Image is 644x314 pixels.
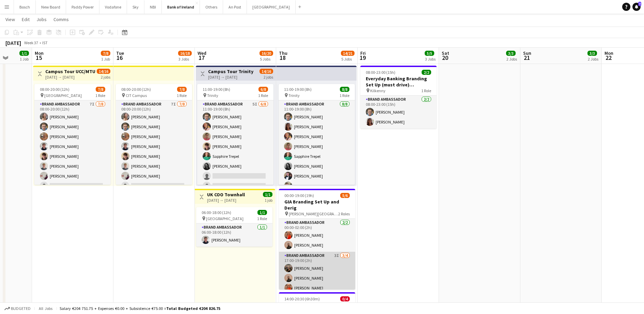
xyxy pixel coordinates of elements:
span: 1 Role [95,93,105,98]
app-job-card: 08:00-23:00 (15h)2/2Everyday Banking Branding Set Up (must drive) Overnight Kilkenny1 RoleBrand A... [360,66,437,129]
span: View [5,16,15,22]
span: 7/8 [177,87,187,92]
span: 5/6 [340,193,350,198]
h3: Everyday Banking Branding Set Up (must drive) Overnight [360,76,437,88]
span: 3/3 [506,51,516,56]
a: 7 [632,3,641,11]
app-job-card: 08:00-20:00 (12h)7/8 CIT Campus1 RoleBrand Ambassador7I7/808:00-20:00 (12h)[PERSON_NAME][PERSON_N... [116,84,192,185]
span: 7/8 [101,51,110,56]
span: Mon [35,50,44,56]
button: Paddy Power [66,0,99,14]
div: 2 Jobs [506,56,517,62]
button: NBI [144,0,162,14]
button: New Board [36,0,66,14]
span: Kilkenny [370,88,386,93]
app-card-role: Brand Ambassador1/106:00-18:00 (12h)[PERSON_NAME] [196,224,272,247]
div: 1 job [265,197,272,203]
app-card-role: Brand Ambassador8/811:00-19:00 (8h)[PERSON_NAME][PERSON_NAME][PERSON_NAME][PERSON_NAME]Sapphire T... [279,100,355,193]
button: Bosch [14,0,36,14]
div: 2 Jobs [588,56,598,62]
a: Jobs [34,15,49,24]
div: 1 Job [101,56,110,62]
div: 3 Jobs [425,56,436,62]
button: [GEOGRAPHIC_DATA] [247,0,296,14]
span: 08:00-20:00 (12h) [40,87,69,92]
span: 18 [278,54,287,62]
span: 06:00-18:00 (12h) [202,210,231,215]
span: 3/3 [587,51,597,56]
app-job-card: 06:00-18:00 (12h)1/1 [GEOGRAPHIC_DATA]1 RoleBrand Ambassador1/106:00-18:00 (12h)[PERSON_NAME] [196,207,272,247]
span: 1/1 [19,51,29,56]
span: 16/20 [260,51,273,56]
span: 17 [197,54,206,62]
app-job-card: 11:00-19:00 (8h)6/8 Trinity1 RoleBrand Ambassador5I6/811:00-19:00 (8h)[PERSON_NAME][PERSON_NAME][... [197,84,273,185]
span: 8/8 [340,87,349,92]
a: Edit [19,15,32,24]
span: 1 Role [257,216,267,221]
span: Trinity [207,93,218,98]
span: All jobs [37,306,54,311]
button: Bank of Ireland [162,0,200,14]
span: Thu [279,50,287,56]
span: 22 [603,54,613,62]
a: Comms [51,15,72,24]
span: Jobs [36,16,47,22]
span: 1/1 [263,192,272,197]
span: 16/18 [178,51,192,56]
button: Vodafone [99,0,127,14]
span: 16 [115,54,124,62]
button: Budgeted [3,305,32,312]
span: 1/1 [257,210,267,215]
app-job-card: 11:00-19:00 (8h)8/8 Trinity1 RoleBrand Ambassador8/811:00-19:00 (8h)[PERSON_NAME][PERSON_NAME][PE... [279,84,355,185]
span: Mon [604,50,613,56]
span: Sun [523,50,531,56]
span: Week 37 [22,40,40,45]
div: [DATE] → [DATE] [207,198,245,203]
span: Tue [116,50,124,56]
div: 5 Jobs [260,56,273,62]
span: Wed [198,50,206,56]
span: [GEOGRAPHIC_DATA] [206,216,244,221]
span: 7/8 [96,87,105,92]
span: 2 Roles [338,211,350,216]
div: 2 jobs [101,74,110,80]
app-card-role: Brand Ambassador2/200:00-02:00 (2h)[PERSON_NAME][PERSON_NAME] [279,219,355,252]
app-job-card: 00:00-19:00 (19h)5/6GIA Branding Set Up and Derig [PERSON_NAME][GEOGRAPHIC_DATA]2 RolesBrand Amba... [279,189,355,290]
span: Budgeted [11,306,31,311]
span: 1 Role [177,93,187,98]
span: Edit [22,16,30,22]
span: 14/16 [260,69,273,74]
h3: GIA Branding Set Up and Derig [279,199,355,211]
span: 21 [522,54,531,62]
h3: Campus Tour Trinity [208,68,253,75]
span: 15 [34,54,44,62]
span: 14/21 [341,51,355,56]
span: 2/2 [422,70,431,75]
span: 20 [441,54,449,62]
span: 19 [359,54,366,62]
div: [DATE] → [DATE] [208,75,253,80]
div: [DATE] [5,39,21,46]
span: [PERSON_NAME][GEOGRAPHIC_DATA] [289,211,338,216]
span: 11:00-19:00 (8h) [284,87,312,92]
span: 00:00-19:00 (19h) [284,193,314,198]
div: 5 Jobs [341,56,354,62]
span: 6/8 [258,87,268,92]
span: 7 [638,2,641,6]
span: Fri [360,50,366,56]
a: View [3,15,18,24]
span: Total Budgeted €204 826.75 [166,306,220,311]
div: 2 jobs [264,74,273,80]
span: 1 Role [421,88,431,93]
app-job-card: 08:00-20:00 (12h)7/8 [GEOGRAPHIC_DATA]1 RoleBrand Ambassador7I7/808:00-20:00 (12h)[PERSON_NAME][P... [34,84,111,185]
span: 14:00-20:30 (6h30m) [284,296,320,301]
h3: Grad Hackathon [279,302,355,308]
span: Comms [53,16,69,22]
div: Salary €204 751.75 + Expenses €0.00 + Subsistence €75.00 = [60,306,220,311]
